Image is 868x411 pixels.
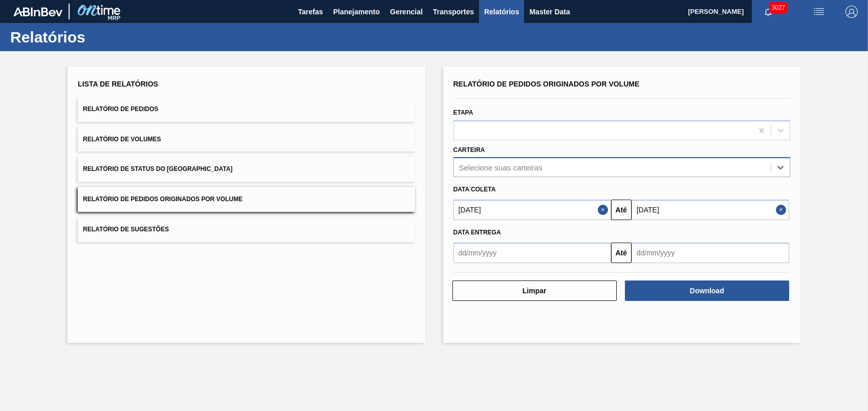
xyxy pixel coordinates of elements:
span: Relatório de Pedidos Originados por Volume [83,196,243,203]
span: Data entrega [453,229,501,236]
h1: Relatórios [10,31,192,43]
span: Tarefas [298,6,323,18]
input: dd/mm/yyyy [453,243,611,263]
button: Download [625,280,789,301]
input: dd/mm/yyyy [453,200,611,220]
span: Relatório de Status do [GEOGRAPHIC_DATA] [83,165,232,172]
button: Relatório de Sugestões [78,217,415,242]
span: Relatório de Pedidos [83,105,158,113]
span: Data coleta [453,186,496,193]
span: Gerencial [390,6,423,18]
span: 3027 [769,2,787,13]
button: Notificações [752,5,785,19]
span: Planejamento [333,6,380,18]
img: userActions [813,6,825,18]
button: Relatório de Pedidos Originados por Volume [78,187,415,212]
label: Etapa [453,109,473,116]
button: Até [611,200,632,220]
button: Até [611,243,632,263]
span: Master Data [529,6,570,18]
button: Close [776,200,789,220]
input: dd/mm/yyyy [632,243,789,263]
span: Relatório de Sugestões [83,226,169,233]
button: Close [598,200,611,220]
img: Logout [845,6,858,18]
span: Transportes [433,6,474,18]
span: Relatórios [484,6,519,18]
input: dd/mm/yyyy [632,200,789,220]
span: Relatório de Volumes [83,136,161,143]
div: Selecione suas carteiras [459,163,542,172]
img: TNhmsLtSVTkK8tSr43FrP2fwEKptu5GPRR3wAAAABJRU5ErkJggg== [13,7,62,16]
button: Relatório de Volumes [78,127,415,152]
span: Lista de Relatórios [78,80,158,88]
span: Relatório de Pedidos Originados por Volume [453,80,640,88]
button: Relatório de Status do [GEOGRAPHIC_DATA] [78,157,415,182]
button: Limpar [452,280,617,301]
label: Carteira [453,146,485,154]
button: Relatório de Pedidos [78,97,415,122]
